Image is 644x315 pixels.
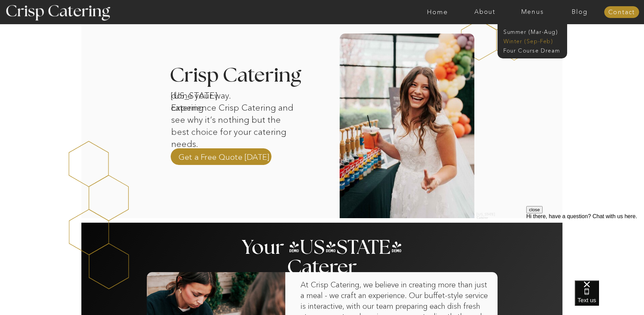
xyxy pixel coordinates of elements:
[509,9,556,16] a: Menus
[575,280,644,315] iframe: podium webchat widget bubble
[240,238,404,251] h2: Your [US_STATE] Caterer
[178,151,269,162] a: Get a Free Quote [DATE]
[171,90,297,133] p: done your way. Experience Crisp Catering and see why it’s nothing but the best choice for your ca...
[414,9,461,16] a: Home
[604,9,639,16] a: Contact
[461,9,509,16] a: About
[170,66,319,86] h3: Crisp Catering
[503,47,565,53] a: Four Course Dream
[526,206,644,289] iframe: podium webchat widget prompt
[503,28,565,35] a: Summer (Mar-Aug)
[171,90,243,99] h1: [US_STATE] catering
[503,37,560,44] a: Winter (Sep-Feb)
[477,213,498,216] h2: [US_STATE] Caterer
[556,9,603,16] a: Blog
